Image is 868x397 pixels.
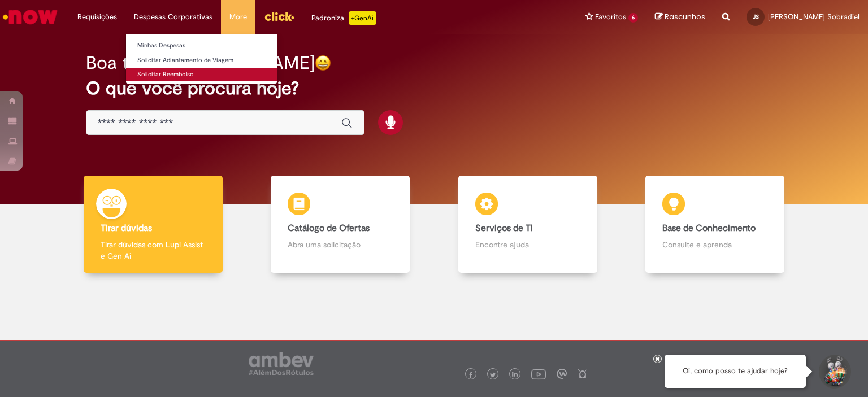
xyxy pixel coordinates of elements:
[578,369,588,379] img: logo_footer_naosei.png
[126,54,277,67] a: Solicitar Adiantamento de Viagem
[662,223,756,234] b: Base de Conhecimento
[531,367,546,381] img: logo_footer_youtube.png
[595,11,626,23] span: Favoritos
[490,372,496,378] img: logo_footer_twitter.png
[475,223,533,234] b: Serviços de TI
[665,11,705,22] span: Rascunhos
[768,12,860,21] span: [PERSON_NAME] Sobradiel
[557,369,567,379] img: logo_footer_workplace.png
[264,8,294,25] img: click_logo_yellow_360x200.png
[315,55,331,71] img: happy-face.png
[817,355,851,389] button: Iniciar Conversa de Suporte
[288,239,393,250] p: Abra uma solicitação
[86,78,783,98] h2: O que você procura hoje?
[662,239,767,250] p: Consulte e aprenda
[512,372,518,378] img: logo_footer_linkedin.png
[101,239,206,261] p: Tirar dúvidas com Lupi Assist e Gen Ai
[77,11,117,23] span: Requisições
[622,176,809,273] a: Base de Conhecimento Consulte e aprenda
[468,372,474,378] img: logo_footer_facebook.png
[86,53,315,73] h2: Boa tarde, [PERSON_NAME]
[288,223,370,234] b: Catálogo de Ofertas
[126,68,277,81] a: Solicitar Reembolso
[1,6,59,28] img: ServiceNow
[311,11,376,25] div: Padroniza
[125,34,277,84] ul: Despesas Corporativas
[249,352,314,375] img: logo_footer_ambev_rotulo_gray.png
[349,11,376,25] p: +GenAi
[126,40,277,52] a: Minhas Despesas
[101,223,152,234] b: Tirar dúvidas
[59,176,247,273] a: Tirar dúvidas Tirar dúvidas com Lupi Assist e Gen Ai
[753,13,759,20] span: JS
[628,13,638,23] span: 6
[134,11,212,23] span: Despesas Corporativas
[229,11,247,23] span: More
[247,176,435,273] a: Catálogo de Ofertas Abra uma solicitação
[665,355,806,388] div: Oi, como posso te ajudar hoje?
[434,176,622,273] a: Serviços de TI Encontre ajuda
[475,239,580,250] p: Encontre ajuda
[655,12,705,23] a: Rascunhos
